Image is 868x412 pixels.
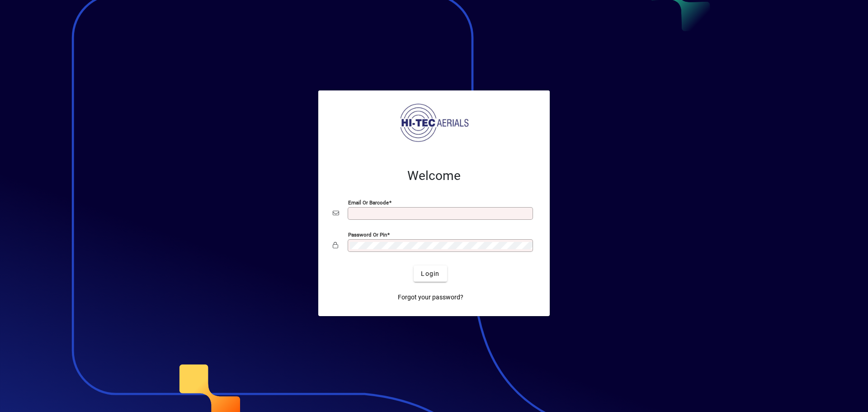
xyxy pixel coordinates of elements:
span: Login [421,269,439,279]
a: Forgot your password? [394,289,467,305]
h2: Welcome [333,168,535,184]
button: Login [414,265,447,282]
span: Forgot your password? [398,293,463,302]
mat-label: Email or Barcode [348,199,389,206]
mat-label: Password or Pin [348,232,387,238]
